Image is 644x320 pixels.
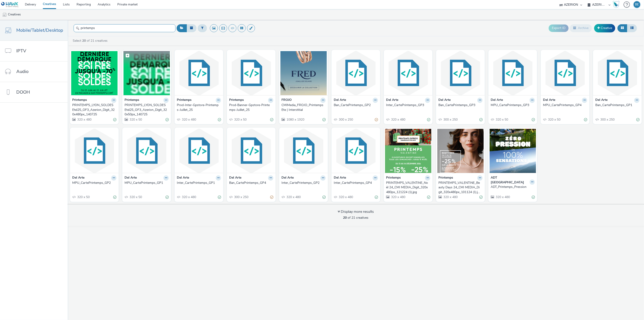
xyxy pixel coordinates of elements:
[438,181,481,194] div: PRINTEMPS_VALENTINE_Beauty Days 24_CMI MEDIA_Digit_320x480px_101124 (1).jpg
[125,181,169,185] a: MPU_CartePrintemps_GP1
[270,117,273,122] div: Valid
[386,103,428,107] div: Inter_CartePrintemps_GP3
[570,24,592,32] button: Archive
[437,51,484,95] img: Ban_CartePrintemps_GP3 visual
[427,117,430,122] div: Valid
[334,181,376,185] div: Inter_CartePrintemps_GP4
[491,103,533,107] div: MPU_CartePrintemps_GP3
[229,98,244,103] strong: Printemps
[386,181,430,194] a: PRINTEMPS_VALENTINE_Noël 24_CMI MEDIA_Digit_320x480px_121224 (1).jpg
[386,103,430,107] a: Inter_CartePrintemps_GP3
[113,195,116,200] div: Valid
[343,216,347,220] strong: 20
[16,89,30,95] span: DOOH
[125,175,137,181] strong: Del Arte
[491,175,529,185] strong: ADT [GEOGRAPHIC_DATA]
[532,195,535,200] div: Valid
[270,195,273,200] div: Partially valid
[229,103,273,112] a: Prod-Banner-Gpstore-Printemps-Juillet_25
[166,117,169,122] div: Valid
[281,181,326,185] a: Inter_CartePrintemps_GP2
[72,98,87,103] strong: Printemps
[338,117,353,122] span: 300 x 250
[375,195,378,200] div: Valid
[129,195,142,199] span: 320 x 50
[334,98,346,103] strong: Del Arte
[177,98,192,103] strong: Printemps
[72,39,109,43] a: Select of 21 creatives
[16,27,63,34] span: Mobile/Tablet/Desktop
[385,129,431,173] img: PRINTEMPS_VALENTINE_Noël 24_CMI MEDIA_Digit_320x480px_121224 (1).jpg visual
[125,103,167,117] div: PRINTEMPS_LYON_SOLDES Eteì25_OF3_Azerion_Digit_320x50px_140725
[495,195,510,199] span: 320 x 480
[72,181,115,185] div: MPU_CartePrintemps_GP2
[548,117,560,122] span: 320 x 50
[229,181,272,185] div: Ban_CartePrintemps_GP4
[636,117,639,122] div: Valid
[543,103,587,107] a: MPU_CartePrintemps_GP4
[16,68,29,75] span: Audio
[281,181,324,185] div: Inter_CartePrintemps_GP2
[491,185,535,189] a: ADT_Printemps_Pression
[333,129,379,173] img: Inter_CartePrintemps_GP4 visual
[491,98,503,103] strong: Del Arte
[16,48,26,54] span: IPTV
[234,195,248,199] span: 300 x 250
[386,98,398,103] strong: Del Arte
[176,129,222,173] img: Inter_CartePrintemps_GP1 visual
[286,117,304,122] span: 1080 x 1920
[613,1,620,8] img: Hawk Academy
[166,195,169,200] div: Valid
[281,103,324,112] div: CMIMedia_FROJO_PrintempsEte | Interstitial
[438,103,481,107] div: Ban_CartePrintemps_GP3
[229,181,273,185] a: Ban_CartePrintemps_GP4
[542,51,588,95] img: MPU_CartePrintemps_GP4 visual
[490,51,536,95] img: MPU_CartePrintemps_GP3 visual
[385,51,431,95] img: Inter_CartePrintemps_GP3 visual
[234,117,247,122] span: 320 x 50
[77,117,91,122] span: 320 x 480
[600,117,615,122] span: 300 x 250
[123,51,170,95] img: PRINTEMPS_LYON_SOLDES Eteì25_OF3_Azerion_Digit_320x50px_140725 visual
[438,175,453,181] strong: Printemps
[549,24,569,32] button: Export ID
[218,195,221,200] div: Valid
[595,98,608,103] strong: Del Arte
[334,103,376,107] div: Ban_CartePrintemps_GP2
[281,175,294,181] strong: Del Arte
[113,117,116,122] div: Valid
[176,51,222,95] img: Prod-Inter-Gpstore-Printemps-Juillet_25 visual
[443,195,458,199] span: 320 x 480
[594,51,641,95] img: Ban_CartePrintemps_GP1 visual
[228,129,274,173] img: Ban_CartePrintemps_GP4 visual
[594,24,615,32] a: Creative
[322,195,326,200] div: Valid
[229,175,241,181] strong: Del Arte
[181,117,196,122] span: 320 x 480
[281,103,326,112] a: CMIMedia_FROJO_PrintempsEte | Interstitial
[82,39,86,43] strong: 20
[177,103,221,112] a: Prod-Inter-Gpstore-Printemps-Juillet_25
[334,103,378,107] a: Ban_CartePrintemps_GP2
[386,175,401,181] strong: Printemps
[280,129,327,173] img: Inter_CartePrintemps_GP2 visual
[1,2,19,7] img: undefined Logo
[71,129,118,173] img: MPU_CartePrintemps_GP2 visual
[338,209,374,214] div: Display more results
[72,181,116,185] a: MPU_CartePrintemps_GP2
[391,195,405,199] span: 320 x 480
[491,103,535,107] a: MPU_CartePrintemps_GP3
[375,117,378,122] div: Partially valid
[543,103,585,107] div: MPU_CartePrintemps_GP4
[280,51,327,95] img: CMIMedia_FROJO_PrintempsEte | Interstitial visual
[125,98,139,103] strong: Printemps
[532,117,535,122] div: Valid
[218,117,221,122] div: Valid
[181,195,196,199] span: 320 x 480
[443,117,458,122] span: 300 x 250
[177,181,219,185] div: Inter_CartePrintemps_GP1
[386,181,428,194] div: PRINTEMPS_VALENTINE_Noël 24_CMI MEDIA_Digit_320x480px_121224 (1).jpg
[72,103,115,117] div: PRINTEMPS_LYON_SOLDES Eteì25_OF3_Azerion_Digit_320x480px_140725
[343,216,369,220] span: of 21 creatives
[228,51,274,95] img: Prod-Banner-Gpstore-Printemps-Juillet_25 visual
